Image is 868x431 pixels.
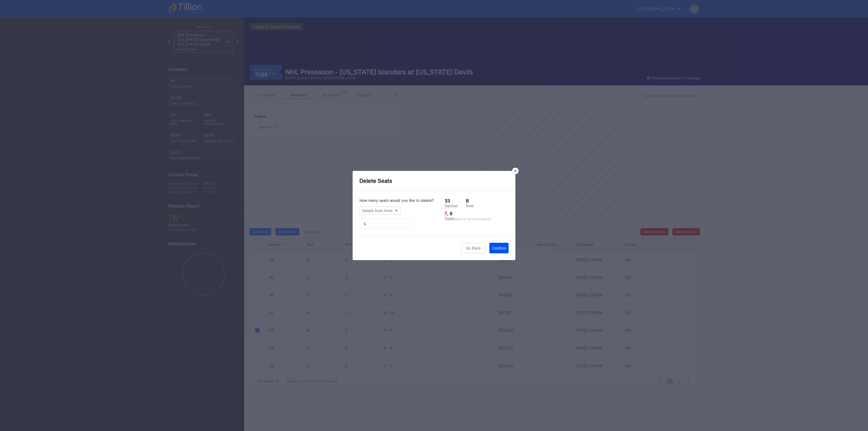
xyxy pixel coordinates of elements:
div: 33 [445,198,458,203]
div: B [466,198,474,203]
div: Confirm [492,246,506,250]
div: Delete from front [362,208,392,213]
span: (seats in red will be deleted) [455,217,491,221]
div: Seats [445,216,491,221]
div: Delete Seats [353,171,515,191]
input: # of seats [359,219,414,229]
div: 8 [450,211,452,216]
div: , [447,211,448,216]
div: Section [445,203,458,208]
button: Go Back [462,243,485,253]
div: How many seats would you like to delete? [359,198,434,203]
button: Delete from front [359,207,401,215]
div: Row [466,203,474,208]
div: Go Back [466,246,481,250]
div: 7 [445,211,447,216]
button: Confirm [489,243,509,253]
